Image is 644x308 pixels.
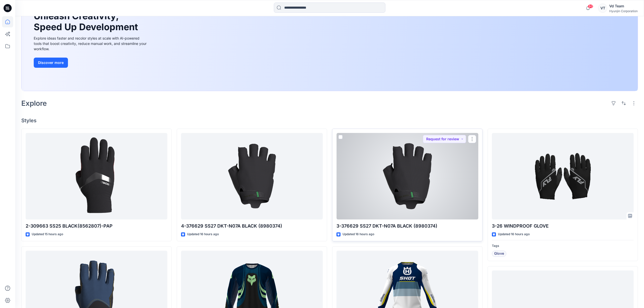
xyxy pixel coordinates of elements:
[588,4,593,8] span: 60
[492,243,634,249] p: Tags
[336,223,478,230] p: 3-376629 SS27 DKT-N07A BLACK (8980374)
[181,223,323,230] p: 4-376629 SS27 DKT-N07A BLACK (8980374)
[609,9,638,13] div: Hyunjin Corporation
[21,117,638,124] h4: Styles
[181,133,323,220] a: 4-376629 SS27 DKT-N07A BLACK (8980374)
[598,4,607,13] div: VT
[343,232,374,237] p: Updated 16 hours ago
[34,11,140,32] h1: Unleash Creativity, Speed Up Development
[187,232,219,237] p: Updated 16 hours ago
[494,251,504,257] span: Glove
[609,3,638,9] div: Vd Team
[498,232,530,237] p: Updated 16 hours ago
[336,133,478,220] a: 3-376629 SS27 DKT-N07A BLACK (8980374)
[32,232,63,237] p: Updated 15 hours ago
[26,223,167,230] p: 2-309663 SS25 BLACK(8562807)-PAP
[492,133,634,220] a: 3-26 WINDPROOF GLOVE
[34,58,148,68] a: Discover more
[492,223,634,230] p: 3-26 WINDPROOF GLOVE
[26,133,167,220] a: 2-309663 SS25 BLACK(8562807)-PAP
[21,99,47,107] h2: Explore
[34,36,148,52] div: Explore ideas faster and recolor styles at scale with AI-powered tools that boost creativity, red...
[34,58,68,68] button: Discover more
